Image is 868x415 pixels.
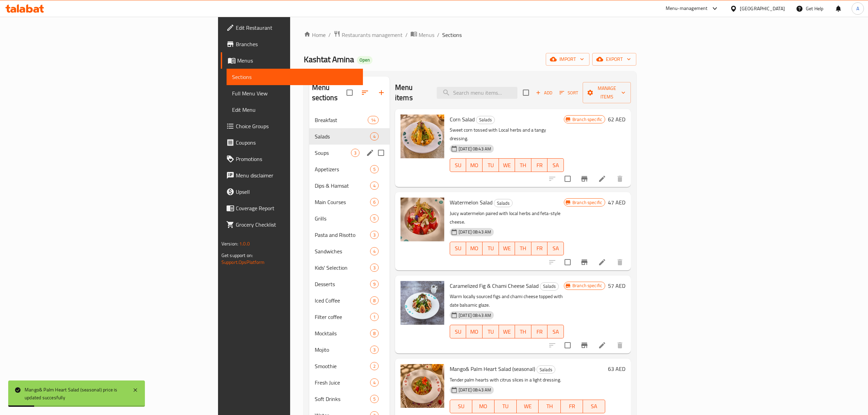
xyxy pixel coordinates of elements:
[450,209,564,226] p: Juicy watermelon paired with local herbs and feta-style cheese.
[539,400,561,413] button: TH
[608,364,625,374] h6: 63 AED
[519,401,536,411] span: WE
[608,198,625,207] h6: 47 AED
[221,134,363,151] a: Coupons
[469,327,480,337] span: MO
[236,155,357,163] span: Promotions
[351,149,360,157] div: items
[221,19,363,36] a: Edit Restaurant
[608,281,625,291] h6: 57 AED
[485,160,496,170] span: TU
[309,259,390,276] div: Kids' Selection3
[236,204,357,212] span: Coverage Report
[370,165,379,173] div: items
[450,197,492,207] span: Watermelon Salad
[221,216,363,233] a: Grocery Checklist
[555,88,583,98] span: Sort items
[342,31,403,39] span: Restaurants management
[309,276,390,292] div: Desserts9
[502,243,513,253] span: WE
[342,85,357,100] span: Select all sections
[309,374,390,391] div: Fresh Juice4
[227,69,363,85] a: Sections
[483,325,499,338] button: TU
[608,115,625,124] h6: 62 AED
[370,395,379,403] div: items
[370,247,379,255] div: items
[450,281,539,291] span: Caramelized Fig & Chami Cheese Salad
[485,243,496,253] span: TU
[453,401,470,411] span: SU
[370,280,379,288] div: items
[550,160,561,170] span: SA
[533,88,555,98] span: Add item
[370,182,379,190] div: items
[365,148,375,158] button: edit
[370,363,378,370] span: 2
[373,84,390,101] button: Add section
[494,400,517,413] button: TU
[450,400,472,413] button: SU
[315,214,370,223] span: Grills
[221,239,238,248] span: Version:
[227,85,363,102] a: Full Menu View
[309,161,390,177] div: Appetizers5
[476,116,494,124] span: Salads
[309,292,390,309] div: Iced Coffee8
[515,325,531,338] button: TH
[419,31,434,39] span: Menus
[370,198,379,206] div: items
[588,84,625,101] span: Manage items
[370,313,379,321] div: items
[315,378,370,387] div: Fresh Juice
[315,247,370,255] div: Sandwiches
[576,254,593,270] button: Branch-specific-item
[315,329,370,337] div: Mocktails
[540,282,558,290] span: Salads
[315,313,370,321] span: Filter coffee
[370,132,379,140] div: items
[237,56,357,65] span: Menus
[531,158,548,172] button: FR
[592,53,636,66] button: export
[221,52,363,69] a: Menus
[546,53,589,66] button: import
[499,242,515,255] button: WE
[537,366,555,374] span: Salads
[476,116,495,124] div: Salads
[368,116,379,124] div: items
[370,265,378,271] span: 3
[370,296,379,305] div: items
[370,166,378,173] span: 5
[515,242,531,255] button: TH
[485,327,496,337] span: TU
[239,239,250,248] span: 1.0.0
[370,347,378,353] span: 3
[370,232,378,238] span: 3
[315,165,370,173] div: Appetizers
[309,194,390,210] div: Main Courses6
[315,231,370,239] span: Pasta and Risotto
[531,242,548,255] button: FR
[564,401,580,411] span: FR
[309,325,390,342] div: Mocktails8
[586,401,602,411] span: SA
[547,325,564,338] button: SA
[357,56,372,64] div: Open
[351,150,359,156] span: 3
[531,325,548,338] button: FR
[309,309,390,325] div: Filter coffee1
[315,198,370,206] span: Main Courses
[309,112,390,128] div: Breakfast14
[466,325,483,338] button: MO
[558,88,580,98] button: Sort
[472,400,494,413] button: MO
[315,149,351,157] span: Soups
[537,365,555,374] div: Salads
[576,337,593,353] button: Branch-specific-item
[499,325,515,338] button: WE
[570,116,605,123] span: Branch specific
[533,88,555,98] button: Add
